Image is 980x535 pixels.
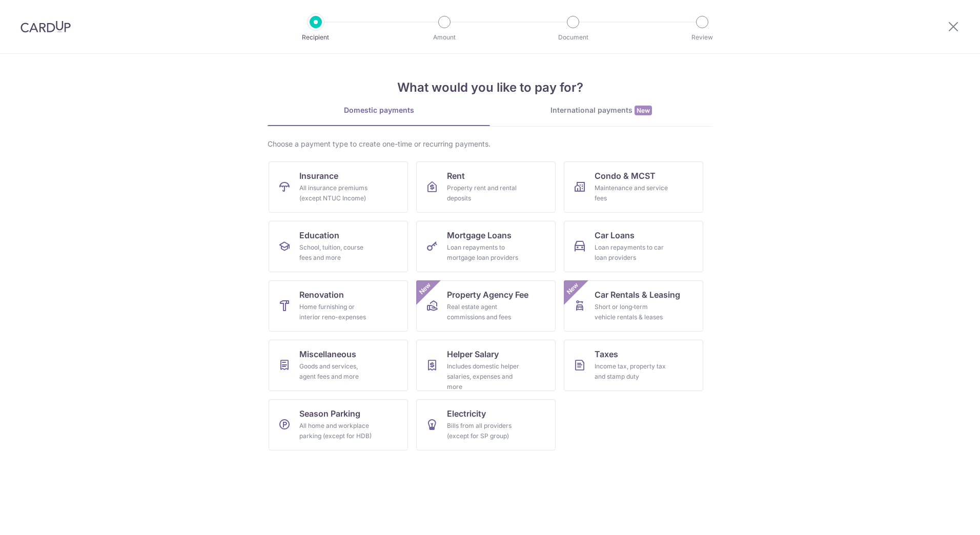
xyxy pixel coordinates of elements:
[490,105,712,116] div: International payments
[417,280,434,297] span: New
[416,161,556,213] a: RentProperty rent and rental deposits
[447,183,521,203] div: Property rent and rental deposits
[564,221,703,272] a: Car LoansLoan repayments to car loan providers
[299,421,373,441] div: All home and workplace parking (except for HDB)
[447,302,521,322] div: Real estate agent commissions and fees
[269,161,408,213] a: InsuranceAll insurance premiums (except NTUC Income)
[416,399,556,450] a: ElectricityBills from all providers (except for SP group)
[564,161,703,213] a: Condo & MCSTMaintenance and service fees
[595,361,668,382] div: Income tax, property tax and stamp duty
[299,229,339,241] span: Education
[299,289,344,301] span: Renovation
[447,229,512,241] span: Mortgage Loans
[299,407,360,420] span: Season Parking
[595,302,668,322] div: Short or long‑term vehicle rentals & leases
[269,280,408,332] a: RenovationHome furnishing or interior reno-expenses
[564,280,703,332] a: Car Rentals & LeasingShort or long‑term vehicle rentals & leasesNew
[447,421,521,441] div: Bills from all providers (except for SP group)
[595,183,668,203] div: Maintenance and service fees
[268,105,490,115] div: Domestic payments
[416,221,556,272] a: Mortgage LoansLoan repayments to mortgage loan providers
[299,242,373,263] div: School, tuition, course fees and more
[416,280,556,332] a: Property Agency FeeReal estate agent commissions and feesNew
[595,170,656,182] span: Condo & MCST
[447,289,528,301] span: Property Agency Fee
[269,221,408,272] a: EducationSchool, tuition, course fees and more
[268,139,712,149] div: Choose a payment type to create one-time or recurring payments.
[21,20,71,33] img: CardUp
[299,361,373,382] div: Goods and services, agent fees and more
[269,399,408,450] a: Season ParkingAll home and workplace parking (except for HDB)
[299,170,338,182] span: Insurance
[299,183,373,203] div: All insurance premiums (except NTUC Income)
[595,242,668,263] div: Loan repayments to car loan providers
[595,348,618,360] span: Taxes
[564,280,581,297] span: New
[635,106,652,115] span: New
[268,78,712,97] h4: What would you like to pay for?
[447,242,521,263] div: Loan repayments to mortgage loan providers
[447,407,486,420] span: Electricity
[664,32,740,43] p: Review
[535,32,611,43] p: Document
[278,32,354,43] p: Recipient
[595,229,635,241] span: Car Loans
[564,340,703,391] a: TaxesIncome tax, property tax and stamp duty
[595,289,680,301] span: Car Rentals & Leasing
[269,340,408,391] a: MiscellaneousGoods and services, agent fees and more
[447,348,499,360] span: Helper Salary
[299,348,356,360] span: Miscellaneous
[299,302,373,322] div: Home furnishing or interior reno-expenses
[447,170,465,182] span: Rent
[447,361,521,392] div: Includes domestic helper salaries, expenses and more
[406,32,482,43] p: Amount
[416,340,556,391] a: Helper SalaryIncludes domestic helper salaries, expenses and more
